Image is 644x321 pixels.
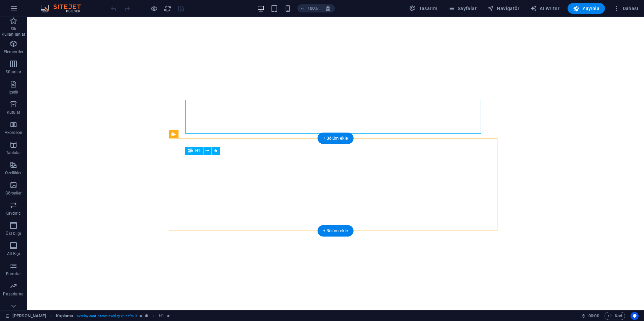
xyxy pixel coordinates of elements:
[325,5,331,11] i: Yeniden boyutlandırmada yakınlaştırma düzeyini seçilen cihaza uyacak şekilde otomatik olarak ayarla.
[5,170,22,176] p: Özellikler
[145,314,148,318] i: Bu element, özelleştirilebilir bir ön ayar
[39,4,89,12] img: Editor Logo
[159,312,164,320] span: Seçmek için tıkla. Düzenlemek için çift tıkla
[5,190,22,196] p: Görseller
[297,4,321,12] button: 100%
[605,312,625,320] button: Kod
[4,49,23,55] p: Elementler
[407,3,440,14] div: Tasarım (Ctrl+Alt+Y)
[610,3,641,14] button: Dahası
[167,314,170,318] i: Element bir animasyon içeriyor
[318,225,354,237] div: + Bölüm ekle
[487,5,519,12] span: Navigatör
[56,312,170,320] nav: breadcrumb
[6,69,22,75] p: Sütunlar
[5,130,23,135] p: Akordeon
[573,5,600,12] span: Yayınla
[3,291,24,297] p: Pazarlama
[581,312,599,320] h6: Oturum süresi
[5,211,22,216] p: Kaydırıcı
[448,5,477,12] span: Sayfalar
[530,5,559,12] span: AI Writer
[6,150,21,155] p: Tablolar
[588,312,599,320] span: 00 00
[195,149,200,153] span: H1
[613,5,638,12] span: Dahası
[568,3,605,14] button: Yayınla
[318,133,354,144] div: + Bölüm ekle
[407,3,440,14] button: Tasarım
[6,231,21,236] p: Üst bilgi
[445,3,479,14] button: Sayfalar
[608,312,622,320] span: Kod
[7,110,21,115] p: Kutular
[5,312,46,320] a: Seçimi iptal etmek için tıkla. Sayfaları açmak için çift tıkla
[163,4,171,12] button: reload
[6,271,21,277] p: Formlar
[409,5,437,12] span: Tasarım
[56,312,73,320] span: Seçmek için tıkla. Düzenlemek için çift tıkla
[308,4,318,12] h6: 100%
[139,314,142,318] i: Element bir animasyon içeriyor
[593,313,594,318] span: :
[150,4,158,12] button: Ön izleme modundan çıkıp düzenlemeye devam etmek için buraya tıklayın
[485,3,522,14] button: Navigatör
[8,90,18,95] p: İçerik
[527,3,562,14] button: AI Writer
[631,312,639,320] button: Usercentrics
[7,251,20,256] p: Alt Bigi
[76,312,137,320] span: . overlay-cont .preset-overlay-v3-default
[164,5,171,12] i: Sayfayı yeniden yükleyin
